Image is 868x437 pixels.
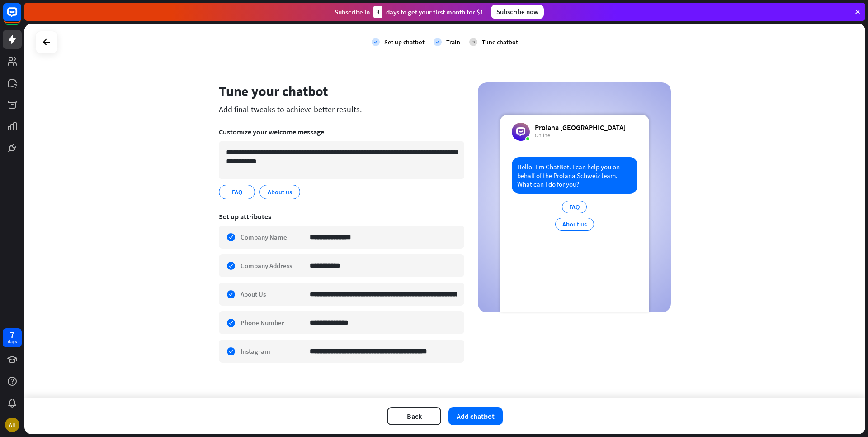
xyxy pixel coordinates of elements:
div: Set up chatbot [384,38,425,46]
div: FAQ [562,201,587,213]
div: Hello! I’m ChatBot. I can help you on behalf of the Prolana Schweiz team. What can I do for you? [512,157,637,194]
span: About us [267,187,293,197]
button: Back [387,407,441,425]
div: Tune chatbot [482,38,518,46]
button: Add chatbot [448,407,503,425]
div: Train [446,38,460,46]
i: check [434,38,442,46]
div: Set up attributes [219,212,464,221]
a: 7 days [3,328,22,347]
div: Subscribe now [491,5,544,19]
div: Prolana [GEOGRAPHIC_DATA] [535,123,626,132]
div: AH [5,418,19,432]
div: 3 [373,6,382,18]
div: Tune your chatbot [219,82,464,100]
div: Customize your welcome message [219,127,464,136]
div: days [8,339,17,345]
div: 7 [10,331,14,339]
i: check [372,38,380,46]
div: 3 [469,38,477,46]
div: Subscribe in days to get your first month for $1 [335,6,484,18]
button: Open LiveChat chat widget [7,4,34,31]
div: Online [535,132,626,139]
span: FAQ [231,187,243,197]
div: Add final tweaks to achieve better results. [219,104,464,115]
div: About us [555,218,594,231]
